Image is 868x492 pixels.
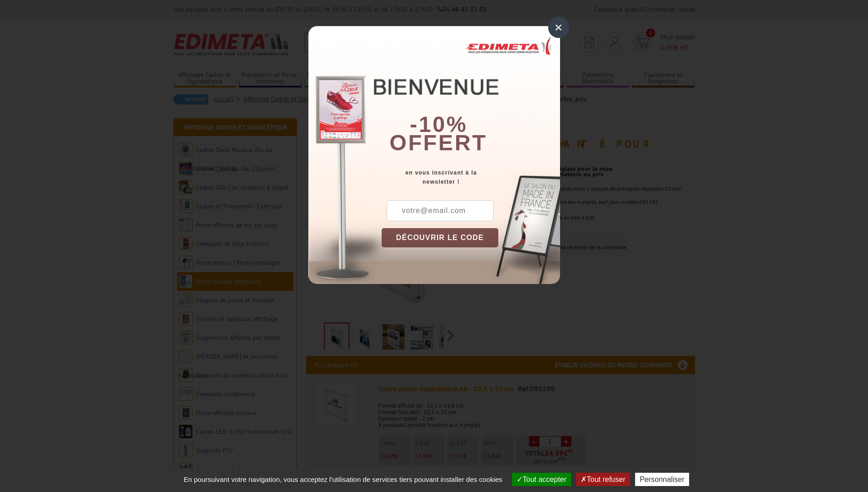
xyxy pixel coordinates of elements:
input: votre@email.com [387,200,494,221]
div: × [548,17,569,38]
font: offert [389,131,487,155]
span: En poursuivant votre navigation, vous acceptez l'utilisation de services tiers pouvant installer ... [179,476,507,483]
button: Tout accepter [512,473,571,486]
div: en vous inscrivant à la newsletter ! [382,168,560,186]
b: -10% [410,112,468,137]
button: DÉCOUVRIR LE CODE [382,228,499,247]
button: Tout refuser [576,473,630,486]
button: Personnaliser (fenêtre modale) [635,473,689,486]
